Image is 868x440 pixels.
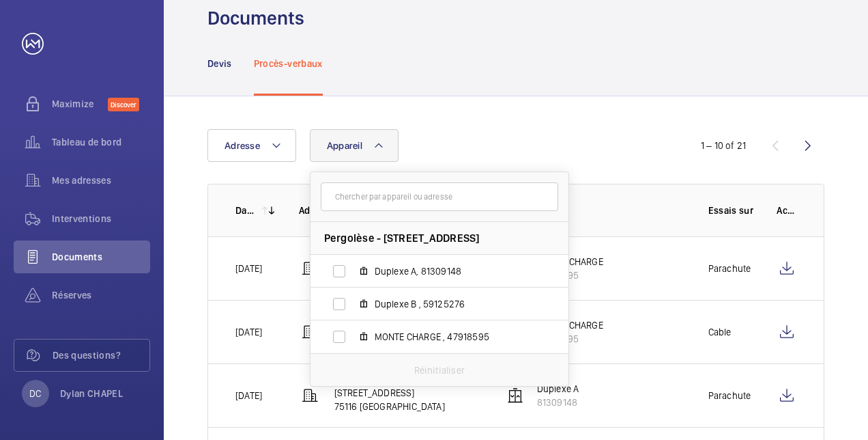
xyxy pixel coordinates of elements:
span: Duplexe A, 81309148 [375,264,533,278]
span: Des questions? [53,348,149,362]
button: Appareil [310,129,399,162]
span: Discover [108,98,139,111]
span: Appareil [327,140,362,151]
span: Mes adresses [52,174,150,187]
div: 1 – 10 of 21 [701,139,746,152]
p: Parachute [708,389,751,402]
p: 47918595 [537,332,603,346]
p: 81309148 [537,396,579,409]
p: MONTE CHARGE [537,255,603,269]
p: DC [29,387,41,400]
p: 47918595 [537,269,603,282]
p: Actions [777,204,796,217]
span: Réserves [52,288,150,302]
p: Essais sur [708,204,755,217]
span: MONTE CHARGE , 47918595 [375,330,533,344]
p: Réinitialiser [414,363,465,377]
span: Adresse [225,140,260,151]
span: Tableau de bord [52,135,150,149]
input: Chercher par appareil ou adresse [321,182,558,211]
p: [DATE] [235,389,262,402]
span: Maximize [52,97,108,111]
span: Interventions [52,212,150,225]
p: [STREET_ADDRESS] [334,386,445,400]
p: 75116 [GEOGRAPHIC_DATA] [334,400,445,413]
p: Duplexe A [537,382,579,396]
p: Adresse [299,204,482,217]
p: Parachute [708,262,751,275]
p: [DATE] [235,262,262,275]
p: Devis [207,57,232,70]
button: Adresse [207,129,296,162]
p: Procès-verbaux [254,57,323,70]
span: Pergolèse - [STREET_ADDRESS] [324,231,480,245]
p: Appareil [504,204,686,217]
p: MONTE CHARGE [537,318,603,332]
img: elevator.svg [507,387,523,404]
span: Duplexe B , 59125276 [375,297,533,311]
span: Documents [52,250,150,264]
h1: Documents [207,5,304,31]
p: Dylan CHAPEL [60,387,123,400]
p: [DATE] [235,325,262,339]
p: Cable [708,325,732,339]
p: Date de création [235,204,257,217]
